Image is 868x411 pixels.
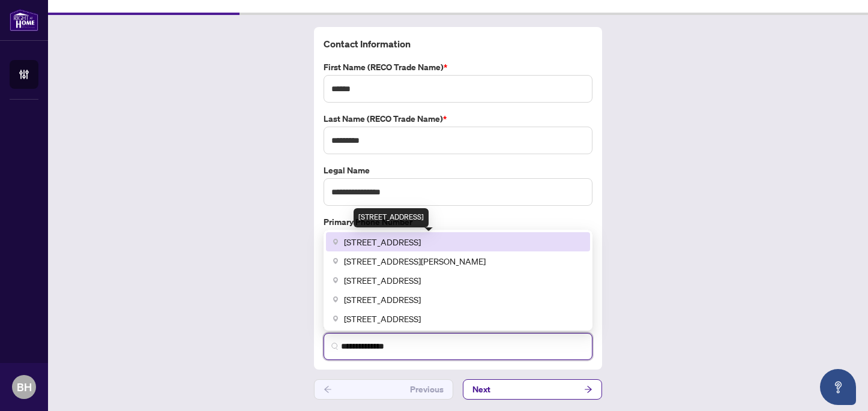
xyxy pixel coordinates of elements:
label: Primary Phone Number [324,215,592,229]
span: [STREET_ADDRESS] [344,312,421,325]
h4: Contact Information [324,37,592,51]
img: search_icon [331,343,339,350]
span: [STREET_ADDRESS] [344,235,421,248]
img: logo [10,9,38,31]
label: Legal Name [324,164,592,177]
span: Next [472,380,490,399]
span: [STREET_ADDRESS][PERSON_NAME] [344,254,486,268]
div: [STREET_ADDRESS] [354,208,429,227]
span: [STREET_ADDRESS] [344,274,421,287]
button: Previous [314,379,453,400]
span: BH [17,379,32,395]
span: [STREET_ADDRESS] [344,293,421,306]
label: Last Name (RECO Trade Name) [324,112,592,125]
button: Open asap [820,369,856,405]
button: Next [463,379,602,400]
label: First Name (RECO Trade Name) [324,61,592,74]
span: arrow-right [584,385,592,394]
